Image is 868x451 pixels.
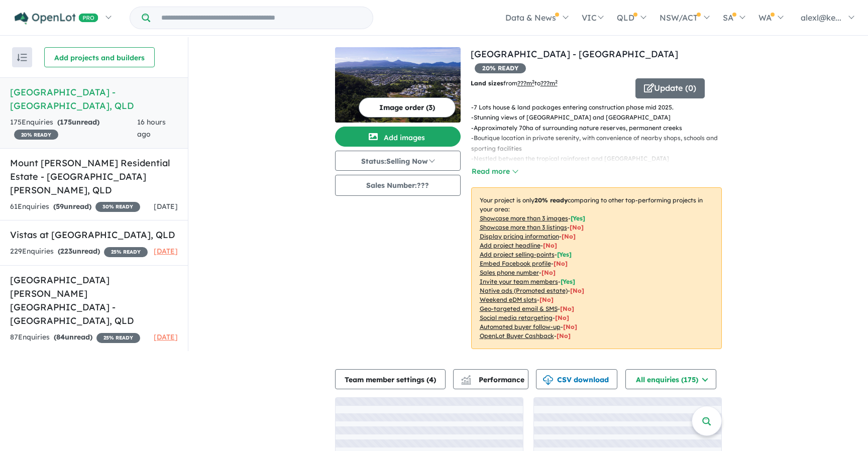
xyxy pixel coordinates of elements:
[17,54,27,61] img: sort.svg
[471,187,722,349] p: Your project is only comparing to other top-performing projects in your area: - - - - - - - - - -...
[471,79,503,87] b: Land sizes
[104,247,148,257] span: 25 % READY
[543,375,553,385] img: download icon
[480,242,540,249] u: Add project headline
[625,369,716,389] button: All enquiries (175)
[555,314,569,321] span: [No]
[517,79,534,87] u: ??? m
[154,247,178,256] span: [DATE]
[541,269,556,276] span: [ No ]
[560,305,574,312] span: [No]
[480,251,555,258] u: Add project selling-points
[10,273,178,327] h5: [GEOGRAPHIC_DATA] [PERSON_NAME][GEOGRAPHIC_DATA] - [GEOGRAPHIC_DATA] , QLD
[471,102,730,112] p: - 7 Lots house & land packages entering construction phase mid 2025.
[534,79,558,87] span: to
[58,247,100,256] strong: ( unread)
[801,13,841,23] span: alexl@ke...
[335,151,461,171] button: Status:Selling Now
[475,63,526,73] span: 20 % READY
[15,12,98,25] img: Openlot PRO Logo White
[571,214,585,222] span: [ Yes ]
[471,154,730,164] p: - Nestled between the tropical rainforest and [GEOGRAPHIC_DATA]
[154,332,178,342] span: [DATE]
[56,202,64,211] span: 59
[561,278,575,285] span: [ Yes ]
[471,112,730,123] p: - Stunning views of [GEOGRAPHIC_DATA] and [GEOGRAPHIC_DATA]
[10,228,178,242] h5: Vistas at [GEOGRAPHIC_DATA] , QLD
[463,375,524,384] span: Performance
[60,247,72,256] span: 223
[10,156,178,197] h5: Mount [PERSON_NAME] Residential Estate - [GEOGRAPHIC_DATA][PERSON_NAME] , QLD
[554,260,568,267] span: [ No ]
[536,369,617,389] button: CSV download
[57,118,99,127] strong: ( unread)
[562,233,576,240] span: [ No ]
[480,305,558,312] u: Geo-targeted email & SMS
[96,333,140,343] span: 25 % READY
[60,118,72,127] span: 175
[540,79,558,87] u: ???m
[453,369,528,389] button: Performance
[53,202,91,211] strong: ( unread)
[471,48,678,60] a: [GEOGRAPHIC_DATA] - [GEOGRAPHIC_DATA]
[480,287,568,294] u: Native ads (Promoted estate)
[534,196,568,204] b: 20 % ready
[480,332,554,340] u: OpenLot Buyer Cashback
[471,123,730,133] p: - Approximately 70ha of surrounding nature reserves, permanent creeks
[471,133,730,154] p: - Boutique location in private serenity, with convenience of nearby shops, schools and sporting f...
[557,332,571,340] span: [No]
[555,79,558,84] sup: 2
[152,7,371,29] input: Try estate name, suburb, builder or developer
[335,175,461,196] button: Sales Number:???
[56,332,65,342] span: 84
[10,331,140,344] div: 87 Enquir ies
[635,78,705,98] button: Update (0)
[54,332,92,342] strong: ( unread)
[532,79,534,84] sup: 2
[480,314,553,321] u: Social media retargeting
[10,201,140,213] div: 61 Enquir ies
[480,296,537,303] u: Weekend eDM slots
[471,78,628,88] p: from
[429,375,433,384] span: 4
[335,369,446,389] button: Team member settings (4)
[461,378,471,385] img: bar-chart.svg
[570,287,584,294] span: [No]
[557,251,572,258] span: [ Yes ]
[480,260,551,267] u: Embed Facebook profile
[480,233,559,240] u: Display pricing information
[563,323,577,330] span: [No]
[480,278,558,285] u: Invite your team members
[14,130,58,140] span: 20 % READY
[480,269,539,276] u: Sales phone number
[539,296,554,303] span: [No]
[10,117,137,141] div: 175 Enquir ies
[95,202,140,212] span: 30 % READY
[359,97,456,118] button: Image order (3)
[543,242,557,249] span: [ No ]
[471,166,518,177] button: Read more
[570,223,584,231] span: [ No ]
[44,47,155,67] button: Add projects and builders
[10,246,148,258] div: 229 Enquir ies
[10,85,178,112] h5: [GEOGRAPHIC_DATA] - [GEOGRAPHIC_DATA] , QLD
[154,202,178,211] span: [DATE]
[137,118,166,139] span: 16 hours ago
[480,214,568,222] u: Showcase more than 3 images
[335,47,461,123] img: Rainforest Edge Estate - Mount Sheridan
[480,223,567,231] u: Showcase more than 3 listings
[335,127,461,147] button: Add images
[461,375,470,381] img: line-chart.svg
[480,323,561,330] u: Automated buyer follow-up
